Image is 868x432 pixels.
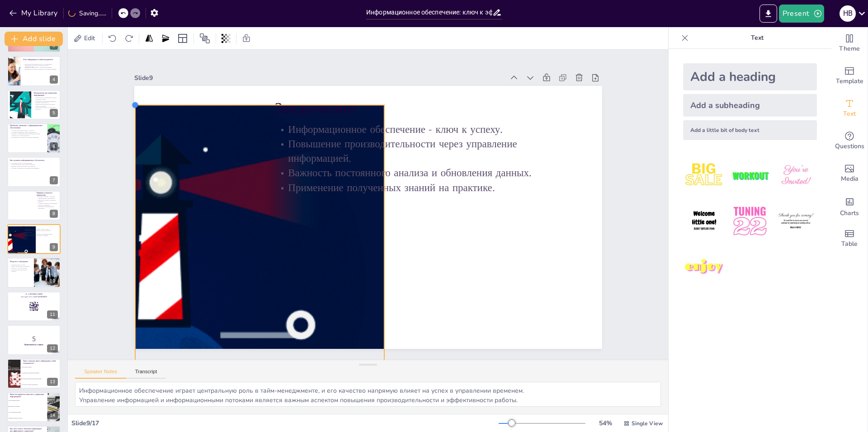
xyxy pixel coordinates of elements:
[831,27,868,60] div: Change the overall theme
[7,90,61,120] div: 5
[10,264,31,266] p: Открытый диалог по теме.
[37,196,58,199] p: Примеры компаний с успешным информационным обеспечением.
[82,34,97,42] span: Edit
[23,235,58,237] p: Применение полученных знаний на практике.
[9,400,47,401] span: Только бумажные заметки
[632,420,663,427] span: Single View
[10,265,31,267] p: Обмен опытом между участниками.
[299,124,570,289] p: Важность постоянного анализа и обновления данных.
[683,155,725,197] img: 1.jpeg
[775,200,817,242] img: 6.jpeg
[729,200,771,242] img: 5.jpeg
[10,269,31,272] p: Новые идеи для применения в практике.
[50,176,58,184] div: 7
[7,291,61,321] div: 11
[34,103,58,107] p: Разнообразие инструментов позволяет выбрать подходящий.
[835,141,864,151] span: Questions
[50,210,58,218] div: 8
[10,133,45,136] p: Проблемы с информационным обеспечением негативно сказываются на тайм-менеджменте.
[7,157,61,187] div: 7
[779,5,824,23] button: Present
[729,155,771,197] img: 2.jpeg
[23,58,58,61] p: Роль информации в тайм-менеджменте
[366,6,492,19] input: Insert title
[126,369,166,379] button: Transcript
[831,157,868,190] div: Add images, graphics, shapes or video
[831,92,868,125] div: Add text boxes
[71,419,499,427] div: Slide 9 / 17
[75,382,661,407] textarea: Информационное обеспечение играет центральную роль в тайм-менеджменте, и его качество напрямую вл...
[23,63,58,65] p: Качественная информация помогает в планировании.
[831,190,868,222] div: Add charts and graphs
[7,224,61,254] div: 9
[23,233,58,235] p: Важность постоянного анализа и обновления данных.
[9,412,47,413] span: Только электронные таблицы
[10,293,58,296] p: Go to
[47,411,58,419] div: 14
[10,130,45,131] p: Неполная информация приводит к ошибкам.
[683,246,725,288] img: 7.jpeg
[683,200,725,242] img: 4.jpeg
[22,372,60,373] span: Она важна только для крупных компаний
[23,360,58,365] p: Какое значение имеет информация в тайм-менеджменте?
[50,75,58,84] div: 4
[23,68,58,70] p: Информация способствует принятию обоснованных решений.
[7,6,61,20] button: My Library
[692,27,822,49] p: Text
[10,131,45,133] p: Устаревшая информация снижает эффективность.
[10,163,45,164] p: Регулярный анализ потоков информации.
[7,392,61,422] div: 14
[47,310,58,319] div: 11
[10,136,45,138] p: Необходимость регулярного обновления информации.
[23,230,58,233] p: Повышение производительности через управление информацией.
[34,97,58,100] p: Приложения для планирования помогают организовать задачи.
[37,192,58,197] p: Примеры успешного применения
[7,325,61,355] div: 12
[47,344,58,352] div: 12
[775,155,817,197] img: 3.jpeg
[831,125,868,157] div: Get real-time input from your audience
[307,99,585,276] p: Повышение производительности через управление информацией.
[836,76,863,86] span: Template
[199,33,210,44] span: Position
[292,137,563,301] p: Применение полученных знаний на практике.
[831,60,868,92] div: Add ready made slides
[10,124,45,129] p: Проблемы, связанные с информационным обеспечением
[7,359,61,389] div: 13
[831,222,868,255] div: Add a table
[30,293,43,295] strong: [DOMAIN_NAME]
[841,239,858,249] span: Table
[840,5,856,22] div: H B
[37,202,58,206] p: Успешные практики для применения в других организациях.
[34,92,58,97] p: Инструменты для управления информацией
[840,208,859,218] span: Charts
[34,100,58,103] p: Инструменты управления информацией повышают эффективность.
[7,123,61,153] div: 6
[22,378,60,379] span: Она критически важна для принятия решений
[50,109,58,117] div: 5
[9,418,47,418] span: Никакие инструменты не нужны
[75,369,126,379] button: Speaker Notes
[7,56,61,86] div: 4
[10,296,58,298] p: and login with code
[10,166,45,168] p: Внедрение новых технологий и инструментов.
[50,42,58,50] div: 3
[840,5,856,23] button: H B
[683,63,817,90] div: Add a heading
[5,32,63,46] button: Add slide
[10,267,31,269] p: Вопросы по теме презентации.
[10,168,45,169] p: Обучение сотрудников для повышения квалификации.
[7,258,61,287] div: 10
[839,44,860,54] span: Theme
[175,31,190,46] div: Layout
[34,107,58,110] p: Инструменты помогают в мониторинге прогресса.
[23,228,58,230] p: Информационное обеспечение - ключ к успеху.
[10,260,31,263] p: Вопросы и обсуждение
[7,191,61,221] div: 8
[37,206,58,209] p: Инновации в информационном обеспечении.
[841,174,859,184] span: Media
[37,199,58,202] p: Высокие результаты в управлении временем.
[683,120,817,140] div: Add a little bit of body text
[10,159,45,162] p: Как улучшить информационное обеспечение
[594,419,616,427] div: 54 %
